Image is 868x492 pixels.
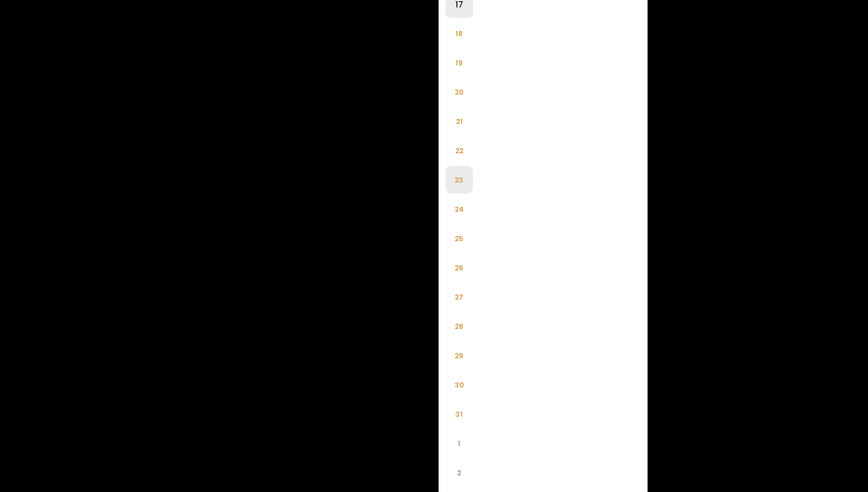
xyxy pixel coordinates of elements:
[445,195,473,223] li: 24
[445,166,473,193] li: 23
[445,459,473,486] li: 2
[445,254,473,281] li: 26
[445,107,473,135] li: 21
[445,400,473,428] li: 31
[445,137,473,164] li: 22
[445,312,473,340] li: 28
[445,49,473,76] li: 19
[445,429,473,457] li: 1
[445,78,473,106] li: 20
[445,283,473,311] li: 27
[445,342,473,369] li: 29
[445,20,473,47] li: 18
[445,224,473,252] li: 25
[445,371,473,398] li: 30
